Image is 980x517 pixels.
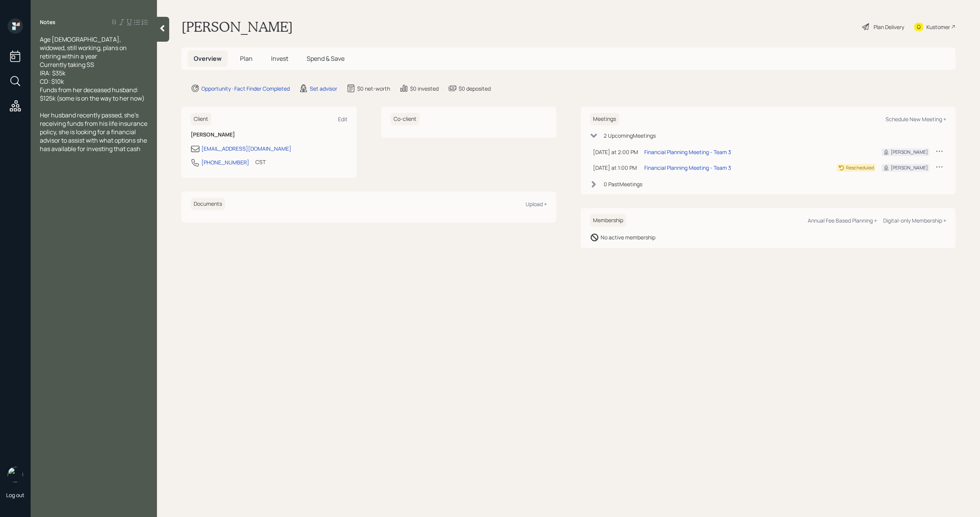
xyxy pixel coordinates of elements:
div: [DATE] at 2:00 PM [593,148,638,156]
h6: [PERSON_NAME] [191,132,348,138]
div: [DATE] at 1:00 PM [593,164,638,172]
div: Rescheduled [846,164,874,171]
div: $0 net-worth [357,85,390,93]
div: [PHONE_NUMBER] [201,158,249,166]
label: Notes [40,18,56,26]
div: Log out [6,491,24,499]
div: $0 invested [410,85,439,93]
div: [PERSON_NAME] [891,164,928,171]
div: No active membership [601,233,655,241]
h6: Co-client [390,113,420,125]
div: 2 Upcoming Meeting s [604,132,656,140]
span: Plan [240,54,253,63]
div: CST [255,158,266,166]
h6: Documents [191,198,225,210]
div: Annual Fee Based Planning + [808,217,877,224]
span: Invest [271,54,288,63]
div: Financial Planning Meeting - Team 3 [644,148,731,156]
span: Age [DEMOGRAPHIC_DATA], widowed, still working, plans on retiring within a year Currently taking ... [40,35,145,102]
div: Kustomer [926,23,950,31]
h6: Client [191,113,211,125]
div: Upload + [526,200,547,208]
span: Her husband recently passed, she's receiving funds from his life insurance policy, she is looking... [40,111,149,153]
span: Spend & Save [307,54,345,63]
div: Opportunity · Fact Finder Completed [201,85,290,93]
div: Plan Delivery [874,23,904,31]
div: Financial Planning Meeting - Team 3 [644,164,731,172]
h6: Membership [590,214,626,227]
h6: Meetings [590,113,619,125]
div: [PERSON_NAME] [891,149,928,156]
div: Edit [338,115,348,123]
div: Schedule New Meeting + [885,115,946,123]
div: $0 deposited [459,85,491,93]
span: Overview [194,54,222,63]
img: michael-russo-headshot.png [8,467,23,482]
div: Digital-only Membership + [883,217,946,224]
h1: [PERSON_NAME] [181,18,293,35]
div: [EMAIL_ADDRESS][DOMAIN_NAME] [201,145,291,153]
div: Set advisor [310,85,337,93]
div: 0 Past Meeting s [604,180,642,188]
